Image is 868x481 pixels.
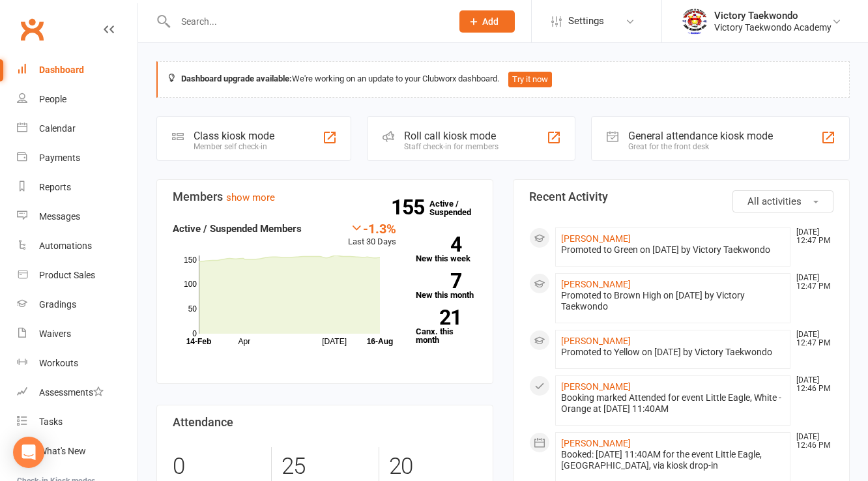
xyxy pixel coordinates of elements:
[39,123,76,134] div: Calendar
[17,378,137,407] a: Assessments
[173,223,302,235] strong: Active / Suspended Members
[173,190,477,203] h3: Members
[39,153,80,163] div: Payments
[391,197,429,217] strong: 155
[17,319,137,349] a: Waivers
[39,328,71,339] div: Waivers
[404,142,499,151] div: Staff check-in for members
[348,221,396,235] div: -1.3%
[226,192,275,203] a: show more
[529,190,833,203] h3: Recent Activity
[561,233,631,244] a: [PERSON_NAME]
[39,270,95,280] div: Product Sales
[561,336,631,346] a: [PERSON_NAME]
[39,65,84,75] div: Dashboard
[17,85,137,114] a: People
[17,114,137,143] a: Calendar
[732,190,833,212] button: All activities
[416,237,477,263] a: 4New this week
[790,274,833,291] time: [DATE] 12:47 PM
[561,438,631,448] a: [PERSON_NAME]
[416,273,477,299] a: 7New this month
[17,173,137,202] a: Reports
[790,433,833,450] time: [DATE] 12:46 PM
[790,330,833,347] time: [DATE] 12:47 PM
[628,130,773,142] div: General attendance kiosk mode
[39,241,92,251] div: Automations
[181,74,292,83] strong: Dashboard upgrade available:
[39,299,76,310] div: Gradings
[39,446,86,456] div: What's New
[790,376,833,393] time: [DATE] 12:46 PM
[194,130,274,142] div: Class kiosk mode
[416,271,461,291] strong: 7
[156,61,850,98] div: We're working on an update to your Clubworx dashboard.
[39,416,63,427] div: Tasks
[482,16,499,27] span: Add
[459,10,515,33] button: Add
[508,72,552,87] button: Try it now
[561,449,785,471] div: Booked: [DATE] 11:40AM for the event Little Eagle, [GEOGRAPHIC_DATA], via kiosk drop-in
[39,182,71,192] div: Reports
[39,94,66,104] div: People
[348,221,396,249] div: Last 30 Days
[17,143,137,173] a: Payments
[561,347,785,358] div: Promoted to Yellow on [DATE] by Victory Taekwondo
[747,196,802,207] span: All activities
[628,142,773,151] div: Great for the front desk
[39,387,104,398] div: Assessments
[173,416,477,429] h3: Attendance
[561,279,631,289] a: [PERSON_NAME]
[416,235,461,254] strong: 4
[171,12,442,31] input: Search...
[17,437,137,466] a: What's New
[561,392,785,415] div: Booking marked Attended for event Little Eagle, White - Orange at [DATE] 11:40AM
[790,228,833,245] time: [DATE] 12:47 PM
[416,310,477,344] a: 21Canx. this month
[17,349,137,378] a: Workouts
[561,244,785,255] div: Promoted to Green on [DATE] by Victory Taekwondo
[714,10,832,22] div: Victory Taekwondo
[16,13,48,46] a: Clubworx
[39,211,80,222] div: Messages
[13,437,44,468] div: Open Intercom Messenger
[17,261,137,290] a: Product Sales
[39,358,78,368] div: Workouts
[561,290,785,312] div: Promoted to Brown High on [DATE] by Victory Taekwondo
[17,290,137,319] a: Gradings
[194,142,274,151] div: Member self check-in
[568,7,604,36] span: Settings
[17,407,137,437] a: Tasks
[682,8,708,35] img: thumb_image1542833429.png
[416,308,461,327] strong: 21
[429,190,487,226] a: 155Active / Suspended
[714,22,832,33] div: Victory Taekwondo Academy
[404,130,499,142] div: Roll call kiosk mode
[561,381,631,392] a: [PERSON_NAME]
[17,55,137,85] a: Dashboard
[17,231,137,261] a: Automations
[17,202,137,231] a: Messages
